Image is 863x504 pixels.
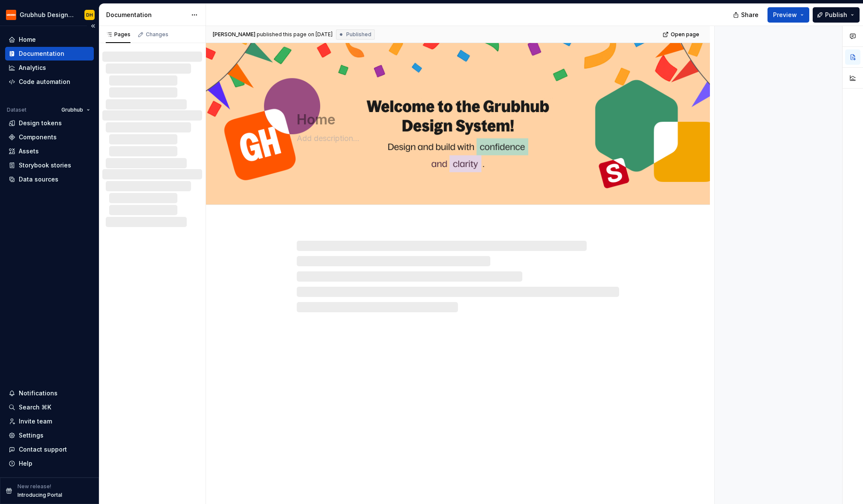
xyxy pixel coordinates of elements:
[5,116,94,130] a: Design tokens
[86,12,93,18] div: DH
[6,10,16,20] img: 4e8d6f31-f5cf-47b4-89aa-e4dec1dc0822.png
[5,33,94,46] a: Home
[5,130,94,144] a: Components
[5,457,94,470] button: Help
[295,109,617,130] textarea: Home
[257,31,333,38] div: published this page on [DATE]
[19,175,58,184] div: Data sources
[19,445,67,454] div: Contact support
[213,31,255,38] span: [PERSON_NAME]
[773,11,797,19] span: Preview
[5,158,94,172] a: Storybook stories
[19,161,71,170] div: Storybook stories
[741,11,759,19] span: Share
[19,35,36,44] div: Home
[19,389,58,397] div: Notifications
[19,49,64,58] div: Documentation
[5,386,94,400] button: Notifications
[5,429,94,442] a: Settings
[19,459,32,468] div: Help
[146,31,168,38] div: Changes
[5,75,94,89] a: Code automation
[19,78,70,86] div: Code automation
[5,47,94,60] a: Documentation
[5,443,94,456] button: Contact support
[19,431,43,440] div: Settings
[87,20,99,32] button: Collapse sidebar
[61,107,83,113] span: Grubhub
[19,119,62,127] div: Design tokens
[671,31,699,38] span: Open page
[58,104,94,116] button: Grubhub
[825,11,847,19] span: Publish
[729,7,764,23] button: Share
[19,147,39,156] div: Assets
[2,6,97,24] button: Grubhub Design SystemDH
[767,7,809,23] button: Preview
[5,400,94,414] button: Search ⌘K
[7,107,26,113] div: Dataset
[20,11,74,19] div: Grubhub Design System
[5,173,94,186] a: Data sources
[106,11,187,19] div: Documentation
[17,483,51,490] p: New release!
[660,29,703,40] a: Open page
[19,133,57,141] div: Components
[19,63,46,72] div: Analytics
[5,144,94,158] a: Assets
[346,31,371,38] span: Published
[17,492,62,498] p: Introducing Portal
[106,31,130,38] div: Pages
[813,7,860,23] button: Publish
[19,417,52,426] div: Invite team
[5,61,94,75] a: Analytics
[19,403,51,412] div: Search ⌘K
[5,415,94,428] a: Invite team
